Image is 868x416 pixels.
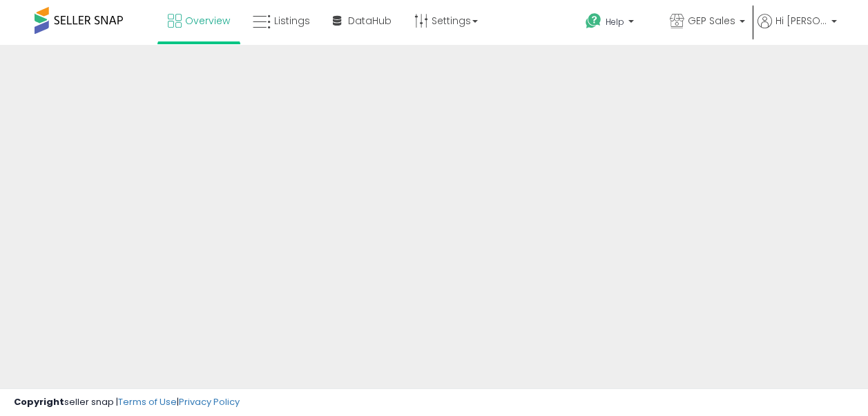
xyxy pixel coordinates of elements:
a: Help [575,2,657,45]
a: Privacy Policy [179,395,240,408]
div: seller snap | | [14,396,240,409]
span: Help [606,16,624,28]
span: Overview [185,14,230,28]
i: Get Help [585,12,602,30]
strong: Copyright [14,395,64,408]
a: Hi [PERSON_NAME] [758,14,837,45]
span: GEP Sales [688,14,735,28]
a: Terms of Use [118,395,177,408]
span: Hi [PERSON_NAME] [775,14,827,28]
span: DataHub [348,14,392,28]
span: Listings [274,14,310,28]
